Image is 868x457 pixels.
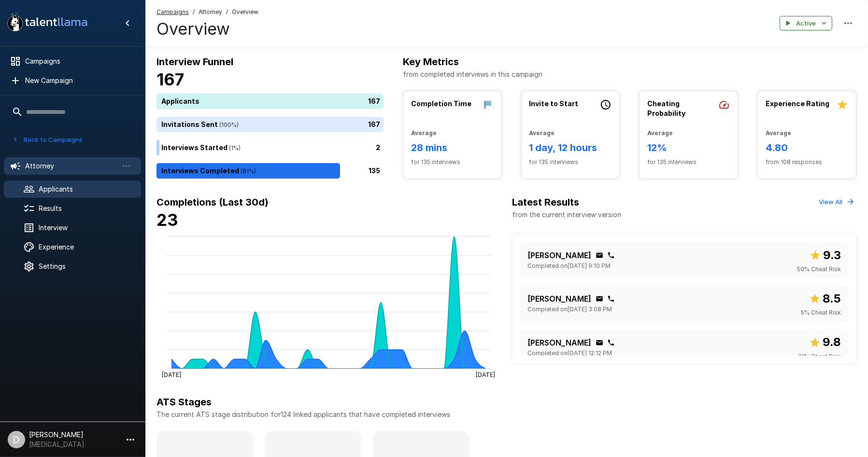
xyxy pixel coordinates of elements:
p: The current ATS stage distribution for 124 linked applicants that have completed interviews [157,410,856,419]
span: 31 % Cheat Risk [798,352,841,361]
span: for 135 interviews [647,157,730,167]
p: [PERSON_NAME] [528,249,592,261]
p: 2 [376,143,380,153]
span: Completed on [DATE] 12:12 PM [528,348,612,358]
b: Latest Results [512,196,580,208]
p: from the current interview version [512,210,622,220]
h6: 12% [647,140,730,155]
span: / [193,7,195,17]
p: from completed interviews in this campaign [403,69,856,79]
button: Active [780,16,832,31]
span: Attorney [199,7,222,17]
span: 5 % Cheat Risk [801,308,841,318]
span: Overall score out of 10 [809,333,841,351]
b: Average [647,129,673,137]
tspan: [DATE] [162,371,181,378]
b: Key Metrics [403,56,459,68]
span: Overview [232,7,258,17]
div: Click to copy [607,295,615,303]
b: 167 [157,69,184,89]
div: Click to copy [596,251,603,259]
tspan: [DATE] [476,371,495,378]
span: from 108 responses [766,157,848,167]
b: Average [411,129,437,137]
p: [PERSON_NAME] [528,293,592,305]
b: Average [766,129,791,137]
h6: 4.80 [766,140,848,155]
div: Click to copy [607,251,615,259]
b: Completion Time [411,99,471,108]
h6: 1 day, 12 hours [529,140,612,155]
b: Experience Rating [766,99,829,108]
span: Completed on [DATE] 3:08 PM [528,305,612,314]
span: Overall score out of 10 [810,246,841,264]
h4: Overview [157,19,258,39]
span: Completed on [DATE] 9:10 PM [528,261,611,271]
p: [PERSON_NAME] [528,337,592,348]
h6: 28 mins [411,140,494,155]
span: for 135 interviews [411,157,494,167]
b: 8.5 [823,291,841,305]
b: Completions (Last 30d) [157,196,269,208]
b: Average [529,129,555,137]
div: Click to copy [596,295,603,303]
span: Overall score out of 10 [809,290,841,308]
div: Click to copy [596,339,603,346]
b: Cheating Probability [647,99,685,117]
p: 167 [368,120,380,130]
div: Click to copy [607,339,615,346]
b: Invite to Start [529,99,579,108]
p: 135 [369,166,380,176]
b: 9.8 [823,335,841,349]
span: 50 % Cheat Risk [797,264,841,274]
span: / [226,7,228,17]
b: Interview Funnel [157,56,233,68]
button: View All [816,194,856,209]
b: 9.3 [823,248,841,262]
b: 23 [157,210,178,230]
span: for 135 interviews [529,157,612,167]
u: Campaigns [157,8,189,15]
b: ATS Stages [157,396,212,408]
p: 167 [368,97,380,107]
